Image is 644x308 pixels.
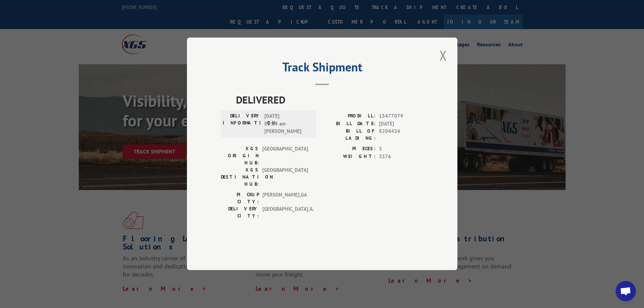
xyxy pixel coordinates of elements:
[437,46,449,65] button: Close modal
[221,167,259,188] label: XGS DESTINATION HUB:
[262,191,308,206] span: [PERSON_NAME] , GA
[262,167,308,188] span: [GEOGRAPHIC_DATA]
[379,113,424,120] span: 15477079
[322,120,376,128] label: BILL DATE:
[262,206,308,220] span: [GEOGRAPHIC_DATA] , IL
[322,153,376,161] label: WEIGHT:
[221,191,259,206] label: PICKUP CITY:
[221,145,259,167] label: XGS ORIGIN HUB:
[379,153,424,161] span: 3376
[379,120,424,128] span: [DATE]
[264,113,310,136] span: [DATE] 08:19 am [PERSON_NAME]
[322,128,376,142] label: BILL OF LADING:
[616,281,636,301] a: Open chat
[322,145,376,153] label: PIECES:
[322,113,376,120] label: PROBILL:
[379,128,424,142] span: 8204434
[223,113,261,136] label: DELIVERY INFORMATION:
[262,145,308,167] span: [GEOGRAPHIC_DATA]
[221,62,424,75] h2: Track Shipment
[236,92,424,108] span: DELIVERED
[221,206,259,220] label: DELIVERY CITY:
[379,145,424,153] span: 5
